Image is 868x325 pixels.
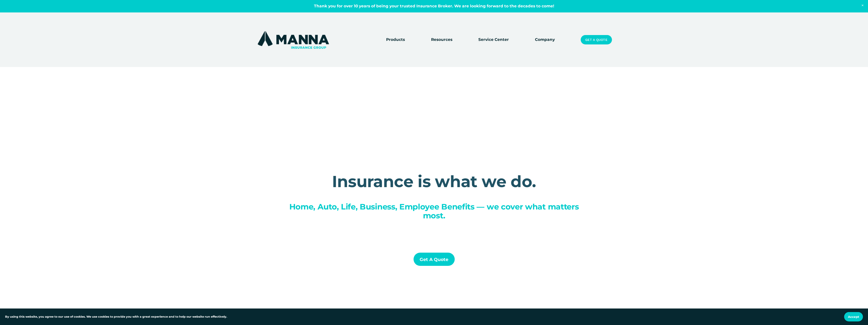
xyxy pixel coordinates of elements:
[581,35,612,45] a: Get a Quote
[431,36,452,43] a: folder dropdown
[431,37,452,43] span: Resources
[256,30,330,50] img: Manna Insurance Group
[386,37,405,43] span: Products
[332,172,536,191] strong: Insurance is what we do.
[414,253,455,266] a: Get a Quote
[844,312,863,321] button: Accept
[535,36,555,43] a: Company
[5,315,227,319] p: By using this website, you agree to our use of cookies. We use cookies to provide you with a grea...
[289,202,581,220] span: Home, Auto, Life, Business, Employee Benefits — we cover what matters most.
[848,315,859,319] span: Accept
[386,36,405,43] a: folder dropdown
[478,36,509,43] a: Service Center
